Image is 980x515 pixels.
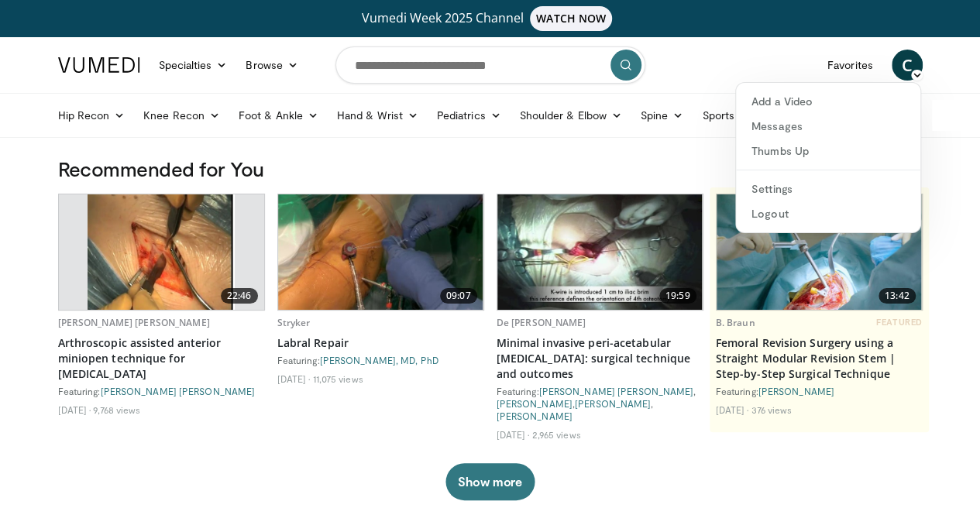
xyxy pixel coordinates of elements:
a: Browse [236,50,308,81]
div: Featuring: [277,354,484,366]
a: Messages [736,114,920,139]
a: Favorites [818,50,882,81]
li: [DATE] [497,428,530,441]
span: 13:42 [879,288,916,304]
img: 4275ad52-8fa6-4779-9598-00e5d5b95857.620x360_q85_upscale.jpg [717,194,922,310]
a: Femoral Revision Surgery using a Straight Modular Revision Stem | Step-by-Step Surgical Technique [716,335,923,382]
a: Sports [693,100,759,131]
input: Search topics, interventions [335,46,645,84]
a: B. Braun [716,316,755,329]
a: Vumedi Week 2025 ChannelWATCH NOW [60,6,920,31]
a: Settings [736,177,920,201]
div: C [735,82,921,233]
div: Featuring: [716,385,923,397]
a: Shoulder & Elbow [511,100,631,131]
a: Stryker [277,316,311,329]
a: Pediatrics [428,100,511,131]
a: Hip Recon [49,100,135,131]
a: De [PERSON_NAME] [497,316,586,329]
a: Minimal invasive peri-acetabular [MEDICAL_DATA]: surgical technique and outcomes [497,335,703,382]
a: Foot & Ankle [229,100,328,131]
a: 22:46 [59,194,264,310]
a: [PERSON_NAME] [PERSON_NAME] [58,316,210,329]
a: [PERSON_NAME] [497,398,573,409]
li: 9,768 views [93,403,140,416]
a: [PERSON_NAME] [758,386,834,397]
img: -TiYc6krEQGNAzh35hMDoxOjBrOw-uIx_2.620x360_q85_upscale.jpg [278,194,483,310]
h3: Recommended for You [58,156,923,181]
a: 19:59 [497,194,703,310]
a: Labral Repair [277,335,484,351]
span: FEATURED [876,317,922,328]
a: Hand & Wrist [328,100,428,131]
a: Specialties [150,50,237,81]
a: Logout [736,201,920,226]
li: [DATE] [277,373,311,385]
img: fernan_1.png.620x360_q85_upscale.jpg [88,194,235,310]
a: [PERSON_NAME] [575,398,651,409]
a: Add a Video [736,89,920,114]
span: 09:07 [440,288,477,304]
img: tivutM-UsgWmbl8X4xMDoxOjBzMTt2bJ.620x360_q85_upscale.jpg [497,194,703,310]
a: [PERSON_NAME] [PERSON_NAME] [101,386,256,397]
li: 2,965 views [531,428,580,441]
a: C [892,50,923,81]
a: [PERSON_NAME] [PERSON_NAME] [539,386,694,397]
div: Featuring: , , , [497,385,703,422]
a: Spine [631,100,693,131]
span: WATCH NOW [530,6,612,31]
a: 09:07 [278,194,483,310]
a: Knee Recon [134,100,229,131]
a: Arthroscopic assisted anterior miniopen technique for [MEDICAL_DATA] [58,335,265,382]
li: [DATE] [58,403,91,416]
a: [PERSON_NAME], MD, PhD [320,355,438,366]
a: 13:42 [717,194,922,310]
span: 22:46 [221,288,258,304]
button: Show more [445,463,535,500]
li: [DATE] [716,403,749,416]
li: 376 views [751,403,792,416]
a: Thumbs Up [736,139,920,163]
img: VuMedi Logo [58,57,140,73]
div: Featuring: [58,385,265,397]
span: 19:59 [659,288,696,304]
a: [PERSON_NAME] [497,410,573,421]
li: 11,075 views [312,373,363,385]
